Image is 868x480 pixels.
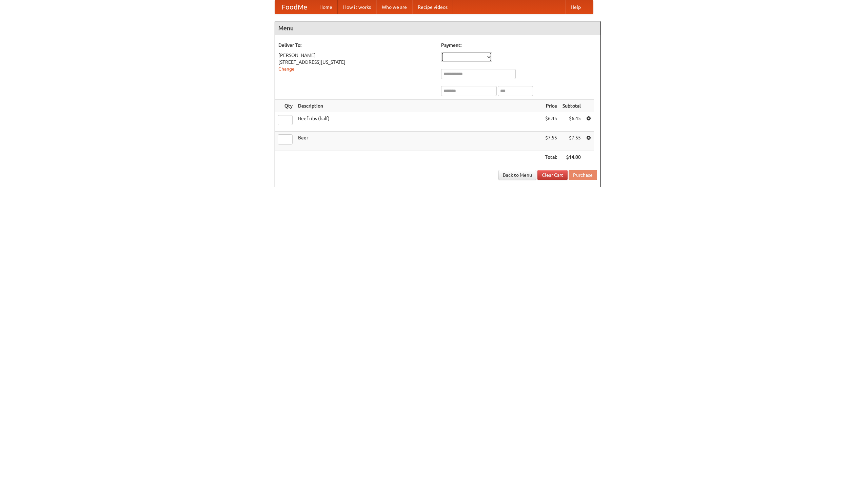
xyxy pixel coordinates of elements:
[542,112,560,132] td: $6.45
[278,42,434,49] h5: Deliver To:
[560,132,584,151] td: $7.55
[376,0,412,14] a: Who we are
[441,42,597,49] h5: Payment:
[314,0,338,14] a: Home
[560,112,584,132] td: $6.45
[542,151,560,164] th: Total:
[338,0,376,14] a: How it works
[537,170,568,180] a: Clear Cart
[560,100,584,112] th: Subtotal
[412,0,453,14] a: Recipe videos
[295,100,542,112] th: Description
[542,100,560,112] th: Price
[295,112,542,132] td: Beef ribs (half)
[275,0,314,14] a: FoodMe
[569,170,597,180] button: Purchase
[275,100,295,112] th: Qty
[278,59,434,65] div: [STREET_ADDRESS][US_STATE]
[560,151,584,164] th: $14.00
[278,66,295,72] a: Change
[498,170,536,180] a: Back to Menu
[295,132,542,151] td: Beer
[275,21,600,35] h4: Menu
[565,0,586,14] a: Help
[278,52,434,59] div: [PERSON_NAME]
[542,132,560,151] td: $7.55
